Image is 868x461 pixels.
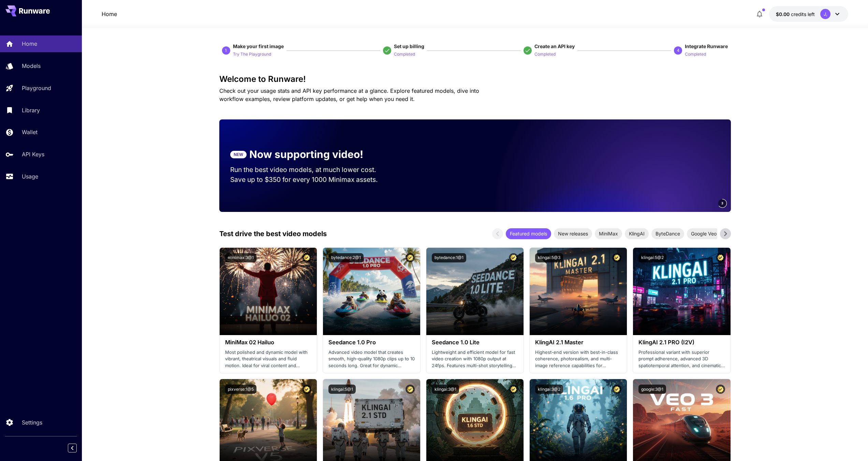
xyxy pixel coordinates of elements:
span: MiniMax [595,230,622,237]
img: alt [220,248,317,335]
div: Collapse sidebar [73,442,82,454]
p: Run the best video models, at much lower cost. [230,165,389,175]
span: Make your first image [233,43,284,49]
p: Completed [534,51,556,58]
p: Models [22,62,41,70]
p: Most polished and dynamic model with vibrant, theatrical visuals and fluid motion. Ideal for vira... [225,349,311,369]
img: alt [530,248,627,335]
h3: Seedance 1.0 Lite [432,339,518,346]
button: google:3@1 [638,385,666,394]
div: $0.00 [776,11,815,18]
button: Certified Model – Vetted for best performance and includes a commercial license. [302,385,311,394]
span: New releases [554,230,592,237]
p: API Keys [22,150,44,158]
span: Google Veo [687,230,721,237]
button: Collapse sidebar [68,444,77,452]
span: Check out your usage stats and API key performance at a glance. Explore featured models, dive int... [219,87,479,102]
p: Completed [685,51,706,58]
p: Playground [22,84,51,92]
button: minimax:3@1 [225,253,256,262]
h3: KlingAI 2.1 PRO (I2V) [638,339,725,346]
img: alt [633,248,730,335]
p: Usage [22,172,38,181]
span: KlingAI [625,230,649,237]
p: Advanced video model that creates smooth, high-quality 1080p clips up to 10 seconds long. Great f... [328,349,415,369]
span: $0.00 [776,11,791,17]
div: J, [820,9,830,19]
button: Certified Model – Vetted for best performance and includes a commercial license. [509,385,518,394]
button: klingai:5@2 [638,253,666,262]
button: Certified Model – Vetted for best performance and includes a commercial license. [716,385,725,394]
nav: breadcrumb [102,10,117,18]
div: ByteDance [651,228,684,239]
button: Certified Model – Vetted for best performance and includes a commercial license. [612,385,621,394]
span: ByteDance [651,230,684,237]
p: Try The Playground [233,51,271,58]
span: credits left [791,11,815,17]
h3: Welcome to Runware! [219,74,731,84]
img: alt [323,248,420,335]
button: bytedance:1@1 [432,253,466,262]
span: Integrate Runware [685,43,728,49]
span: 3 [721,201,723,206]
button: Certified Model – Vetted for best performance and includes a commercial license. [716,253,725,262]
p: NEW [234,152,243,158]
button: klingai:5@1 [328,385,356,394]
p: Professional variant with superior prompt adherence, advanced 3D spatiotemporal attention, and ci... [638,349,725,369]
button: Certified Model – Vetted for best performance and includes a commercial license. [509,253,518,262]
h3: KlingAI 2.1 Master [535,339,621,346]
div: Google Veo [687,228,721,239]
button: Completed [394,50,415,58]
button: $0.00J, [769,6,848,22]
button: Certified Model – Vetted for best performance and includes a commercial license. [302,253,311,262]
span: Create an API key [534,43,575,49]
p: Save up to $350 for every 1000 Minimax assets. [230,175,389,185]
p: Highest-end version with best-in-class coherence, photorealism, and multi-image reference capabil... [535,349,621,369]
h3: MiniMax 02 Hailuo [225,339,311,346]
span: Set up billing [394,43,424,49]
button: Try The Playground [233,50,271,58]
button: Certified Model – Vetted for best performance and includes a commercial license. [612,253,621,262]
button: pixverse:1@5 [225,385,256,394]
img: alt [426,248,524,335]
h3: Seedance 1.0 Pro [328,339,415,346]
div: MiniMax [595,228,622,239]
a: Home [102,10,117,18]
p: Test drive the best video models [219,229,327,239]
div: New releases [554,228,592,239]
button: klingai:3@1 [432,385,459,394]
p: Wallet [22,128,38,136]
p: Now supporting video! [249,147,363,162]
button: Completed [534,50,556,58]
button: klingai:5@3 [535,253,563,262]
button: Certified Model – Vetted for best performance and includes a commercial license. [406,385,415,394]
button: bytedance:2@1 [328,253,364,262]
button: Completed [685,50,706,58]
p: Home [22,40,37,48]
div: KlingAI [625,228,649,239]
p: 4 [677,47,679,54]
p: 1 [225,47,227,54]
p: Lightweight and efficient model for fast video creation with 1080p output at 24fps. Features mult... [432,349,518,369]
button: Certified Model – Vetted for best performance and includes a commercial license. [406,253,415,262]
p: Library [22,106,40,114]
p: Settings [22,418,42,427]
div: Featured models [506,228,551,239]
button: klingai:3@2 [535,385,563,394]
p: Completed [394,51,415,58]
span: Featured models [506,230,551,237]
